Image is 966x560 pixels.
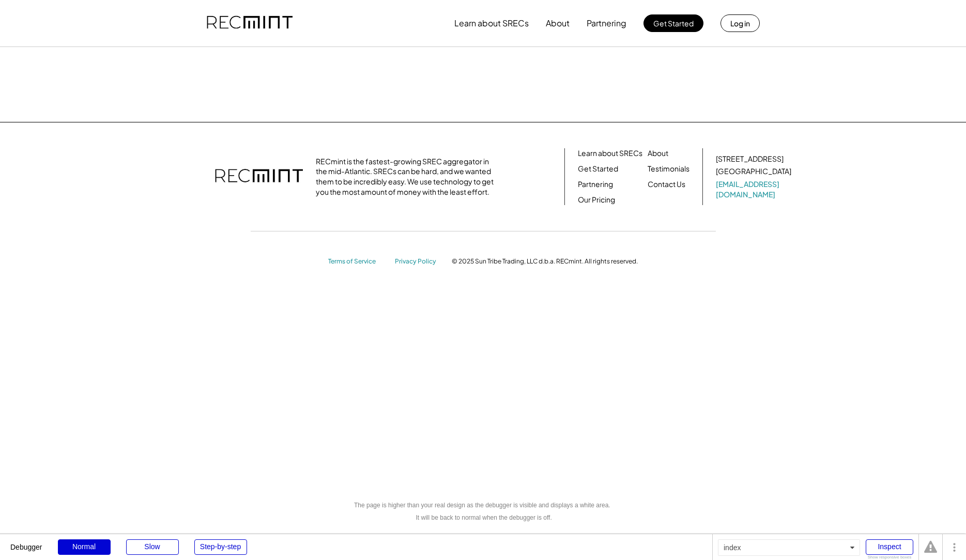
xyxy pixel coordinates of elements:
[718,539,860,556] div: index
[58,539,111,555] div: Normal
[328,257,385,266] a: Terms of Service
[648,164,689,174] a: Testimonials
[716,179,793,199] a: [EMAIL_ADDRESS][DOMAIN_NAME]
[587,13,626,34] button: Partnering
[395,257,441,266] a: Privacy Policy
[452,257,638,266] div: © 2025 Sun Tribe Trading, LLC d.b.a. RECmint. All rights reserved.
[10,534,42,551] div: Debugger
[648,179,685,190] a: Contact Us
[716,166,791,177] div: [GEOGRAPHIC_DATA]
[866,555,913,559] div: Show responsive boxes
[720,14,760,32] button: Log in
[126,539,179,555] div: Slow
[578,164,618,174] a: Get Started
[578,179,613,190] a: Partnering
[578,148,642,159] a: Learn about SRECs
[578,195,615,205] a: Our Pricing
[194,539,247,555] div: Step-by-step
[866,539,913,555] div: Inspect
[207,6,293,41] img: recmint-logotype%403x.png
[643,14,703,32] button: Get Started
[716,154,784,164] div: [STREET_ADDRESS]
[215,159,303,195] img: recmint-logotype%403x.png
[546,13,570,34] button: About
[648,148,668,159] a: About
[454,13,529,34] button: Learn about SRECs
[316,157,499,197] div: RECmint is the fastest-growing SREC aggregator in the mid-Atlantic. SRECs can be hard, and we wan...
